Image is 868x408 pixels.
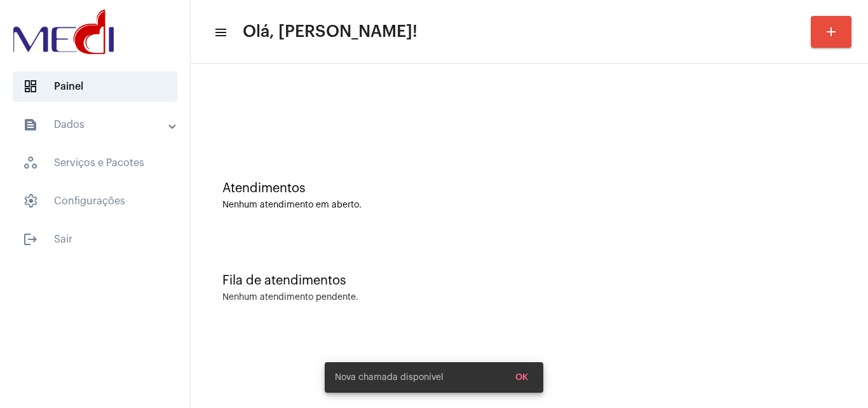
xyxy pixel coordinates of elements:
[23,155,38,171] span: sidenav icon
[23,117,170,132] mat-panel-title: Dados
[23,193,38,209] span: sidenav icon
[13,71,177,102] span: Painel
[23,117,38,132] mat-icon: sidenav icon
[23,232,38,247] mat-icon: sidenav icon
[335,371,444,384] span: Nova chamada disponível
[222,293,358,302] div: Nenhum atendimento pendente.
[13,186,177,216] span: Configurações
[222,181,836,195] div: Atendimentos
[222,274,836,288] div: Fila de atendimentos
[13,148,177,178] span: Serviços e Pacotes
[505,366,538,389] button: OK
[515,373,528,382] span: OK
[222,200,836,210] div: Nenhum atendimento em aberto.
[10,6,117,57] img: d3a1b5fa-500b-b90f-5a1c-719c20e9830b.png
[8,109,190,140] mat-expansion-panel-header: sidenav iconDados
[13,224,177,255] span: Sair
[824,24,839,39] mat-icon: add
[214,25,226,40] mat-icon: sidenav icon
[23,79,38,94] span: sidenav icon
[243,22,417,42] span: Olá, [PERSON_NAME]!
